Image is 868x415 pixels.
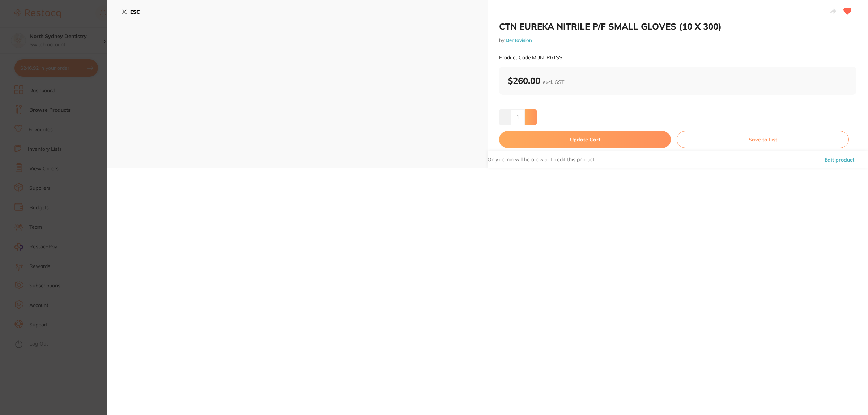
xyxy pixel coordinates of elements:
[499,131,671,148] button: Update Cart
[499,55,562,61] small: Product Code: MUNTR61SS
[677,131,849,148] button: Save to List
[122,6,140,18] button: ESC
[488,156,595,163] p: Only admin will be allowed to edit this product
[499,38,856,43] small: by
[499,21,856,32] h2: CTN EUREKA NITRILE P/F SMALL GLOVES (10 X 300)
[822,151,856,168] button: Edit product
[130,9,140,15] b: ESC
[543,79,564,85] span: excl. GST
[508,75,564,86] b: $260.00
[506,37,532,43] a: Dentavision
